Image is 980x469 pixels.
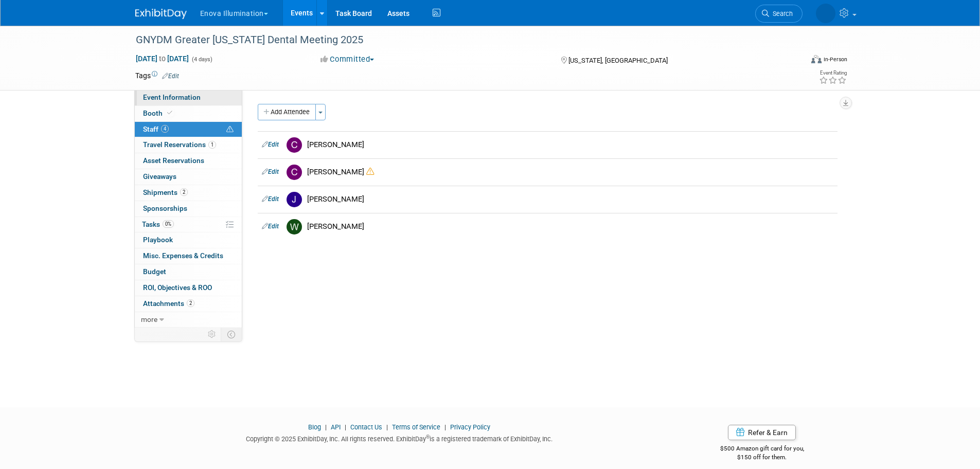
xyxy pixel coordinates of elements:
a: Attachments2 [135,296,242,312]
a: ROI, Objectives & ROO [135,280,242,296]
span: | [384,423,390,431]
span: more [141,315,157,323]
span: Staff [143,125,169,133]
div: $150 off for them. [679,453,845,462]
a: Travel Reservations1 [135,137,242,153]
span: | [323,423,329,431]
span: 4 [161,125,169,133]
img: W.jpg [287,219,302,234]
img: C.jpg [287,137,302,153]
div: [PERSON_NAME] [307,222,833,231]
img: J.jpg [287,192,302,207]
a: API [331,423,341,431]
a: Contact Us [350,423,382,431]
a: Search [755,5,803,23]
span: Tasks [142,220,174,228]
a: Edit [262,223,279,230]
a: Edit [262,141,279,148]
a: Shipments2 [135,185,242,201]
td: Tags [135,70,179,81]
img: Sarah Swinick [816,4,835,23]
td: Personalize Event Tab Strip [203,328,221,341]
span: [US_STATE], [GEOGRAPHIC_DATA] [568,57,668,64]
span: Travel Reservations [143,140,216,149]
img: Format-Inperson.png [811,55,822,63]
a: Terms of Service [392,423,440,431]
span: [DATE] [DATE] [135,54,189,63]
span: 2 [187,299,194,307]
a: Misc. Expenses & Credits [135,248,242,264]
span: Attachments [143,299,194,308]
span: Shipments [143,188,188,196]
td: Toggle Event Tabs [221,328,242,341]
span: (4 days) [191,56,212,63]
span: Playbook [143,236,173,244]
button: Add Attendee [258,104,316,120]
div: [PERSON_NAME] [307,140,833,150]
a: more [135,312,242,328]
a: Privacy Policy [450,423,490,431]
span: ROI, Objectives & ROO [143,283,212,292]
a: Edit [262,195,279,203]
i: Booth reservation complete [167,110,172,116]
a: Playbook [135,232,242,248]
span: Giveaways [143,172,176,181]
div: Event Format [742,53,848,69]
a: Staff4 [135,122,242,137]
div: [PERSON_NAME] [307,194,833,204]
a: Asset Reservations [135,153,242,169]
span: Sponsorships [143,204,187,212]
a: Giveaways [135,169,242,185]
i: Double-book Warning! [366,168,374,175]
span: Event Information [143,93,201,101]
a: Blog [308,423,321,431]
a: Tasks0% [135,217,242,232]
a: Event Information [135,90,242,105]
span: 0% [163,220,174,228]
span: Misc. Expenses & Credits [143,251,223,260]
span: to [157,55,167,63]
button: Committed [317,54,378,65]
span: Asset Reservations [143,156,204,165]
span: Budget [143,267,166,276]
div: In-Person [823,56,847,63]
div: Copyright © 2025 ExhibitDay, Inc. All rights reserved. ExhibitDay is a registered trademark of Ex... [135,432,664,444]
span: Potential Scheduling Conflict -- at least one attendee is tagged in another overlapping event. [226,125,234,134]
img: C.jpg [287,165,302,180]
span: 2 [180,188,188,196]
div: $500 Amazon gift card for you, [679,438,845,461]
a: Booth [135,106,242,121]
img: ExhibitDay [135,9,187,19]
sup: ® [426,434,430,440]
a: Budget [135,264,242,280]
div: GNYDM Greater [US_STATE] Dental Meeting 2025 [132,31,787,49]
span: | [442,423,449,431]
a: Edit [262,168,279,175]
span: Search [769,10,793,17]
span: | [342,423,349,431]
a: Refer & Earn [728,425,796,440]
a: Sponsorships [135,201,242,217]
a: Edit [162,73,179,80]
span: 1 [208,141,216,149]
div: Event Rating [819,70,847,76]
span: Booth [143,109,174,117]
div: [PERSON_NAME] [307,167,833,177]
